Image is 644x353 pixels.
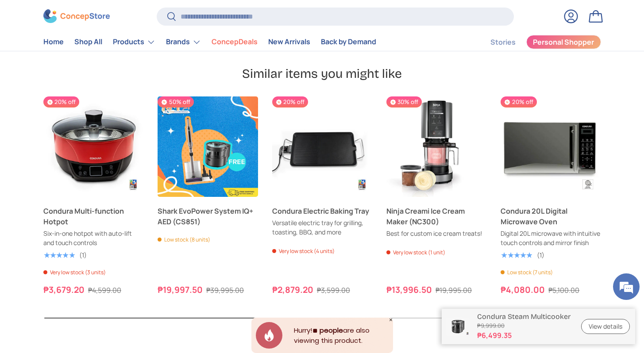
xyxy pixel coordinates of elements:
[272,96,308,107] span: 20% off
[477,322,571,330] s: ₱9,999.00
[386,96,422,107] span: 30% off
[526,35,601,49] a: Personal Shopper
[445,317,470,336] img: condura-steam-multicooker-full-side-view-with-icc-sticker-concepstore
[46,50,149,61] div: Chat with us now
[272,206,372,216] a: Condura Electric Baking Tray
[74,34,102,51] a: Shop All
[145,4,166,26] div: Minimize live chat window
[43,96,143,196] a: Condura Multi-function Hotpot
[43,66,601,82] h2: Similar items you might like
[386,96,486,196] a: Ninja Creami Ice Cream Maker (NC300)
[533,39,594,46] span: Personal Shopper
[581,319,630,334] a: View details
[43,96,79,107] span: 20% off
[490,34,516,51] a: Stories
[268,34,310,51] a: New Arrivals
[501,96,601,196] a: Condura 20L Digital Microwave Oven
[212,34,258,51] a: ConcepDeals
[272,96,372,196] a: Condura Electric Baking Tray
[477,312,571,321] p: Condura Steam Multicooker
[43,34,64,51] a: Home
[51,111,122,201] span: We're online!
[321,34,376,51] a: Back by Demand
[43,10,110,23] img: ConcepStore
[4,242,169,272] textarea: Type your message and hit 'Enter'
[158,96,258,196] a: Shark EvoPower System IQ+ AED (CS851)
[389,318,393,322] div: Close
[158,206,258,227] a: Shark EvoPower System IQ+ AED (CS851)
[43,206,143,227] a: Condura Multi-function Hotpot
[108,33,161,51] summary: Products
[469,33,601,51] nav: Secondary
[43,33,376,51] nav: Primary
[501,96,536,107] span: 20% off
[158,96,193,107] span: 50% off
[386,206,486,227] a: Ninja Creami Ice Cream Maker (NC300)
[161,33,206,51] summary: Brands
[501,206,601,227] a: Condura 20L Digital Microwave Oven
[477,330,571,341] strong: ₱6,499.35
